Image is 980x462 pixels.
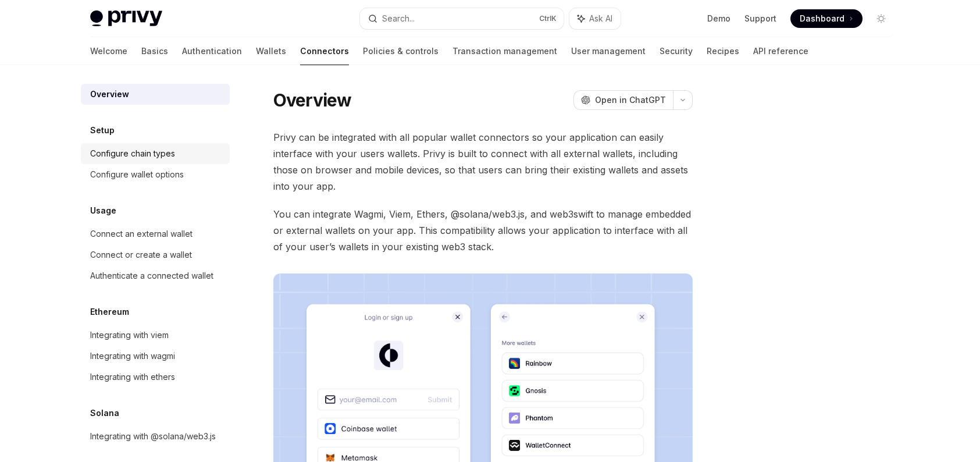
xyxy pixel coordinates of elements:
[589,13,612,24] span: Ask AI
[744,13,776,24] a: Support
[452,37,557,65] a: Transaction management
[273,129,693,194] span: Privy can be integrated with all popular wallet connectors so your application can easily interfa...
[753,37,808,65] a: API reference
[81,426,230,447] a: Integrating with @solana/web3.js
[90,248,192,262] div: Connect or create a wallet
[790,9,863,28] a: Dashboard
[800,13,844,24] span: Dashboard
[81,325,230,346] a: Integrating with viem
[81,346,230,367] a: Integrating with wagmi
[595,94,666,106] span: Open in ChatGPT
[182,37,242,65] a: Authentication
[571,37,646,65] a: User management
[81,265,230,286] a: Authenticate a connected wallet
[81,223,230,244] a: Connect an external wallet
[707,13,730,24] a: Demo
[573,90,673,110] button: Open in ChatGPT
[81,143,230,164] a: Configure chain types
[90,37,127,65] a: Welcome
[90,349,175,363] div: Integrating with wagmi
[90,87,129,101] div: Overview
[707,37,739,65] a: Recipes
[539,14,557,23] span: Ctrl K
[90,147,175,161] div: Configure chain types
[660,37,693,65] a: Security
[81,84,230,105] a: Overview
[81,244,230,265] a: Connect or create a wallet
[872,9,890,28] button: Toggle dark mode
[273,206,693,255] span: You can integrate Wagmi, Viem, Ethers, @solana/web3.js, and web3swift to manage embedded or exter...
[90,269,213,283] div: Authenticate a connected wallet
[569,8,621,29] button: Ask AI
[90,204,116,218] h5: Usage
[90,168,184,182] div: Configure wallet options
[90,10,162,27] img: light logo
[256,37,286,65] a: Wallets
[90,328,169,342] div: Integrating with viem
[141,37,168,65] a: Basics
[300,37,349,65] a: Connectors
[90,305,129,319] h5: Ethereum
[90,227,193,241] div: Connect an external wallet
[273,90,352,111] h1: Overview
[81,367,230,388] a: Integrating with ethers
[90,123,115,137] h5: Setup
[81,164,230,185] a: Configure wallet options
[90,406,119,420] h5: Solana
[363,37,439,65] a: Policies & controls
[90,370,175,384] div: Integrating with ethers
[90,429,216,443] div: Integrating with @solana/web3.js
[360,8,564,29] button: Search...CtrlK
[382,12,415,26] div: Search...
